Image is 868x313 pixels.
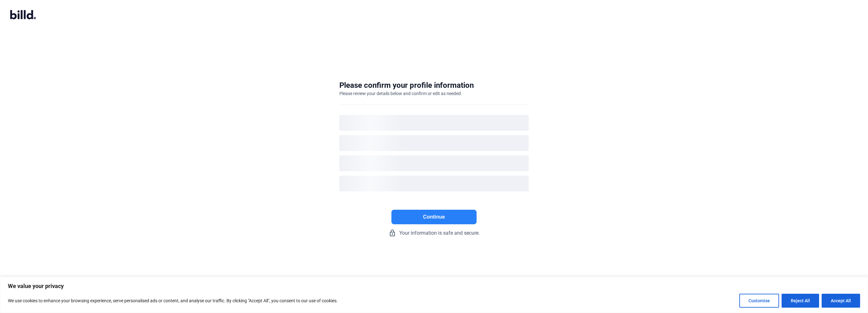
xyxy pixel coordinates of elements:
[339,176,529,191] div: loading
[8,297,338,304] p: We use cookies to enhance your browsing experience, serve personalised ads or content, and analys...
[8,282,860,290] p: We value your privacy
[391,210,477,224] button: Continue
[339,90,462,97] div: Please review your details below and confirm or edit as needed.
[739,294,779,308] button: Customise
[339,135,529,151] div: loading
[822,294,860,308] button: Accept All
[339,115,529,131] div: loading
[339,80,474,90] div: Please confirm your profile information
[339,229,529,237] div: Your information is safe and secure.
[389,229,396,237] mat-icon: lock_outline
[339,155,529,171] div: loading
[782,294,819,308] button: Reject All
